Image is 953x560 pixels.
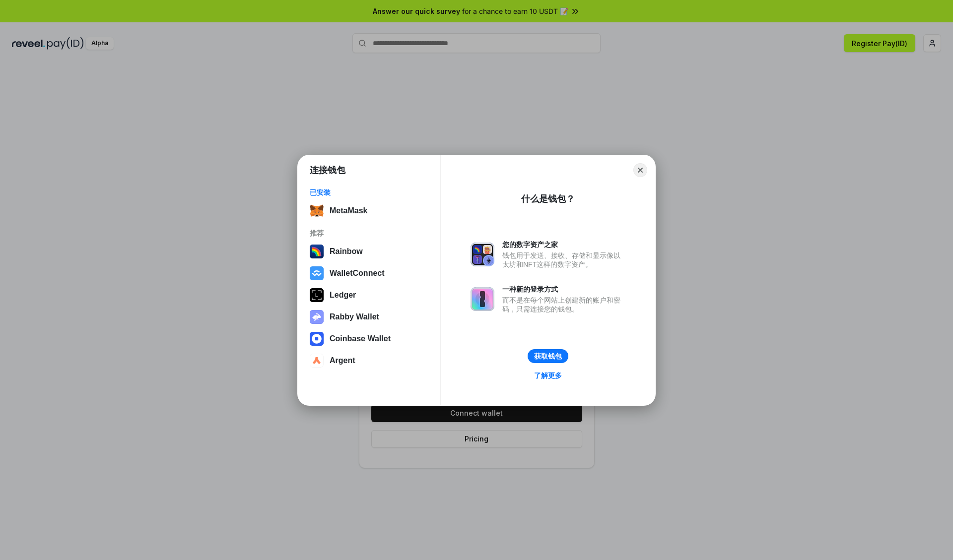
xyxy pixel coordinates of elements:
[310,288,324,302] img: svg+xml,%3Csvg%20xmlns%3D%22http%3A%2F%2Fwww.w3.org%2F2000%2Fsvg%22%20width%3D%2228%22%20height%3...
[330,247,363,256] div: Rainbow
[330,312,379,321] div: Rabby Wallet
[310,245,324,258] img: svg+xml,%3Csvg%20width%3D%22120%22%20height%3D%22120%22%20viewBox%3D%220%200%20120%20120%22%20fil...
[521,193,575,205] div: 什么是钱包？
[330,269,385,278] div: WalletConnect
[330,334,391,343] div: Coinbase Wallet
[528,349,568,363] button: 获取钱包
[310,229,428,238] div: 推荐
[310,266,324,280] img: svg+xml,%3Csvg%20width%3D%2228%22%20height%3D%2228%22%20viewBox%3D%220%200%2028%2028%22%20fill%3D...
[330,206,367,215] div: MetaMask
[633,163,647,177] button: Close
[330,291,356,300] div: Ledger
[310,204,324,218] img: svg+xml,%3Csvg%20fill%3D%22none%22%20height%3D%2233%22%20viewBox%3D%220%200%2035%2033%22%20width%...
[307,329,431,349] button: Coinbase Wallet
[310,188,428,197] div: 已安装
[307,263,431,283] button: WalletConnect
[330,356,355,365] div: Argent
[502,296,625,313] div: 而不是在每个网站上创建新的账户和密码，只需连接您的钱包。
[310,310,324,324] img: svg+xml,%3Csvg%20xmlns%3D%22http%3A%2F%2Fwww.w3.org%2F2000%2Fsvg%22%20fill%3D%22none%22%20viewBox...
[471,287,494,311] img: svg+xml,%3Csvg%20xmlns%3D%22http%3A%2F%2Fwww.w3.org%2F2000%2Fsvg%22%20fill%3D%22none%22%20viewBox...
[528,369,568,382] a: 了解更多
[502,251,625,269] div: 钱包用于发送、接收、存储和显示像以太坊和NFT这样的数字资产。
[307,307,431,327] button: Rabby Wallet
[307,351,431,371] button: Argent
[310,332,324,346] img: svg+xml,%3Csvg%20width%3D%2228%22%20height%3D%2228%22%20viewBox%3D%220%200%2028%2028%22%20fill%3D...
[502,285,625,294] div: 一种新的登录方式
[471,243,494,266] img: svg+xml,%3Csvg%20xmlns%3D%22http%3A%2F%2Fwww.w3.org%2F2000%2Fsvg%22%20fill%3D%22none%22%20viewBox...
[310,354,324,368] img: svg+xml,%3Csvg%20width%3D%2228%22%20height%3D%2228%22%20viewBox%3D%220%200%2028%2028%22%20fill%3D...
[307,242,431,261] button: Rainbow
[310,164,345,176] h1: 连接钱包
[307,285,431,305] button: Ledger
[534,352,562,361] div: 获取钱包
[534,371,562,380] div: 了解更多
[502,240,625,249] div: 您的数字资产之家
[307,201,431,221] button: MetaMask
